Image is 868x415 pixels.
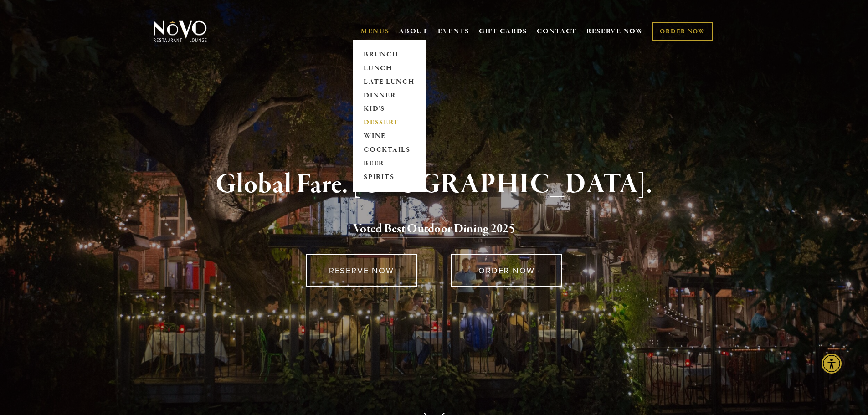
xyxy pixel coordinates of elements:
h2: 5 [169,220,700,239]
div: Accessibility Menu [822,354,842,374]
a: LATE LUNCH [361,75,418,89]
a: Voted Best Outdoor Dining 202 [353,221,509,238]
a: EVENTS [438,27,469,36]
a: WINE [361,130,418,143]
a: ORDER NOW [451,254,562,287]
a: ABOUT [399,27,428,36]
a: CONTACT [537,23,577,40]
a: BRUNCH [361,48,418,61]
strong: Global Fare. [GEOGRAPHIC_DATA]. [216,167,652,202]
a: KID'S [361,102,418,116]
a: DESSERT [361,116,418,130]
a: LUNCH [361,61,418,75]
a: COCKTAILS [361,143,418,157]
a: SPIRITS [361,171,418,184]
a: MENUS [361,27,390,36]
a: RESERVE NOW [306,254,417,287]
a: RESERVE NOW [586,23,644,40]
img: Novo Restaurant &amp; Lounge [152,20,209,43]
a: ORDER NOW [652,22,712,41]
a: GIFT CARDS [479,23,527,40]
a: DINNER [361,89,418,102]
a: BEER [361,157,418,171]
